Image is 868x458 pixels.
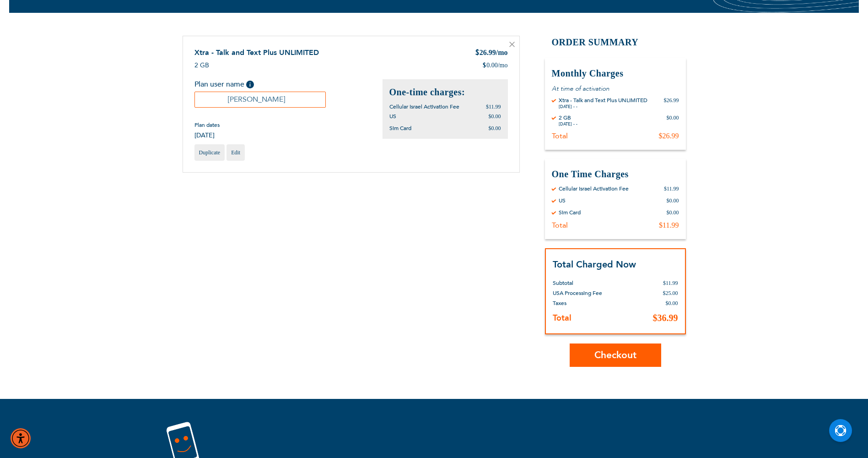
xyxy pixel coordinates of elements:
[552,221,568,230] div: Total
[559,197,566,204] div: US
[666,300,678,306] span: $0.00
[489,125,501,131] span: $0.00
[545,36,686,49] h2: Order Summary
[553,298,636,308] th: Taxes
[559,185,629,192] div: Cellular Israel Activation Fee
[664,185,679,192] div: $11.99
[482,61,507,70] div: 0.00
[194,121,220,129] span: Plan dates
[553,312,571,324] strong: Total
[11,428,31,448] div: Accessibility Menu
[226,144,245,161] a: Edit
[659,221,679,230] div: $11.99
[559,209,581,216] div: Sim Card
[552,168,679,180] h3: One Time Charges
[475,48,480,59] span: $
[559,114,577,121] div: 2 GB
[663,290,678,296] span: $25.00
[199,149,221,156] span: Duplicate
[389,113,396,120] span: US
[498,61,508,70] span: /mo
[194,131,220,140] span: [DATE]
[559,104,647,109] div: [DATE] - -
[553,289,602,297] span: USA Processing Fee
[570,343,661,367] button: Checkout
[194,79,244,89] span: Plan user name
[194,61,209,70] span: 2 GB
[482,61,486,70] span: $
[553,271,636,288] th: Subtotal
[664,97,679,109] div: $26.99
[194,48,319,58] a: Xtra - Talk and Text Plus UNLIMITED
[663,280,678,286] span: $11.99
[389,103,459,110] span: Cellular Israel Activation Fee
[653,313,678,323] span: $36.99
[389,86,501,98] h2: One-time charges:
[552,131,568,141] div: Total
[553,258,636,271] strong: Total Charged Now
[667,114,679,127] div: $0.00
[659,131,679,141] div: $26.99
[194,144,225,161] a: Duplicate
[389,125,411,132] span: Sim Card
[552,67,679,80] h3: Monthly Charges
[594,349,636,362] span: Checkout
[559,121,577,127] div: [DATE] - -
[489,113,501,120] span: $0.00
[559,97,647,104] div: Xtra - Talk and Text Plus UNLIMITED
[496,49,508,56] span: /mo
[475,48,508,59] div: 26.99
[246,81,254,88] span: Help
[552,84,679,93] p: At time of activation
[667,197,679,204] div: $0.00
[231,149,240,156] span: Edit
[486,104,501,110] span: $11.99
[667,209,679,216] div: $0.00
